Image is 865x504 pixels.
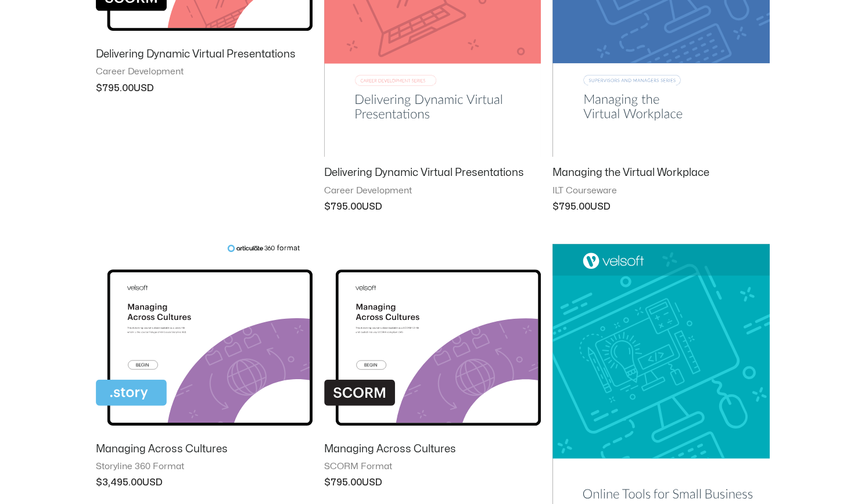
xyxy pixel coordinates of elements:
[552,166,769,185] a: Managing the Virtual Workplace
[324,185,541,197] span: Career Development
[324,461,541,473] span: SCORM Format
[96,442,313,461] a: Managing Across Cultures
[96,461,313,473] span: Storyline 360 Format
[324,166,541,185] a: Delivering Dynamic Virtual Presentations
[552,166,769,179] h2: Managing the Virtual Workplace
[324,478,331,487] span: $
[324,244,541,433] img: Managing Across Cultures
[96,66,313,78] span: Career Development
[552,185,769,197] span: ILT Courseware
[96,48,313,66] a: Delivering Dynamic Virtual Presentations
[96,84,134,93] bdi: 795.00
[324,442,541,461] a: Managing Across Cultures
[552,202,559,211] span: $
[324,202,331,211] span: $
[96,244,313,433] img: Managing Across Cultures
[324,166,541,179] h2: Delivering Dynamic Virtual Presentations
[96,48,313,61] h2: Delivering Dynamic Virtual Presentations
[324,442,541,456] h2: Managing Across Cultures
[552,202,590,211] bdi: 795.00
[96,478,142,487] bdi: 3,495.00
[324,478,362,487] bdi: 795.00
[324,202,362,211] bdi: 795.00
[96,442,313,456] h2: Managing Across Cultures
[96,478,102,487] span: $
[96,84,102,93] span: $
